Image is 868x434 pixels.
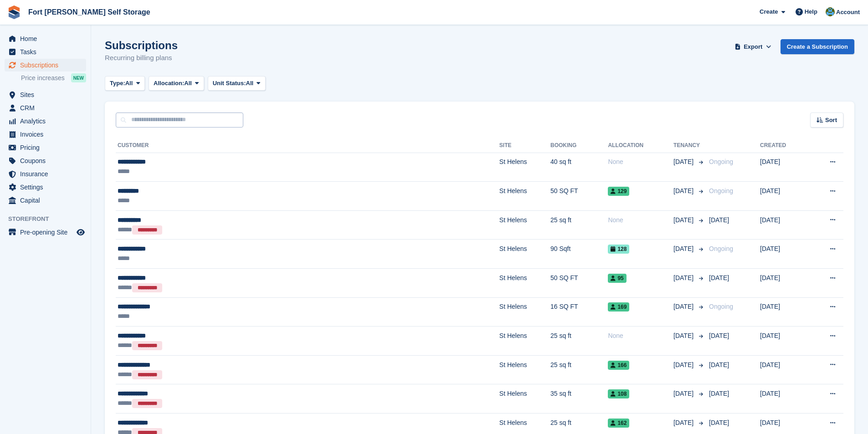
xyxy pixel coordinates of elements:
td: 25 sq ft [550,355,608,384]
span: All [246,79,254,88]
span: CRM [20,102,75,114]
td: 35 sq ft [550,384,608,414]
span: Ongoing [709,303,733,310]
div: NEW [71,73,86,82]
span: [DATE] [673,215,695,225]
span: 108 [608,389,629,398]
span: Account [836,8,860,17]
span: Analytics [20,115,75,128]
span: Home [20,32,75,45]
a: menu [5,59,86,71]
td: [DATE] [760,210,808,240]
span: Settings [20,181,75,194]
button: Unit Status: All [208,76,266,91]
td: St Helens [499,297,550,327]
td: St Helens [499,240,550,269]
h1: Subscriptions [105,39,178,51]
span: [DATE] [673,302,695,311]
td: [DATE] [760,269,808,298]
span: 162 [608,419,629,428]
span: Insurance [20,168,75,180]
span: Sites [20,88,75,101]
span: [DATE] [673,360,695,370]
td: St Helens [499,182,550,211]
td: [DATE] [760,355,808,384]
span: [DATE] [673,186,695,196]
span: 128 [608,245,629,254]
a: menu [5,168,86,180]
td: [DATE] [760,240,808,269]
span: Price increases [21,74,65,82]
button: Type: All [105,76,145,91]
td: St Helens [499,269,550,298]
span: Unit Status: [213,79,246,88]
a: menu [5,154,86,167]
span: All [184,79,192,88]
td: 40 sq ft [550,153,608,182]
span: Sort [825,116,837,125]
a: Preview store [75,227,86,238]
td: 50 SQ FT [550,269,608,298]
th: Customer [116,138,499,153]
span: [DATE] [709,274,729,281]
td: St Helens [499,355,550,384]
td: St Helens [499,210,550,240]
td: 25 sq ft [550,327,608,356]
td: [DATE] [760,182,808,211]
td: 16 SQ FT [550,297,608,327]
span: Tasks [20,46,75,58]
span: 169 [608,302,629,311]
span: Invoices [20,128,75,141]
td: [DATE] [760,153,808,182]
img: stora-icon-8386f47178a22dfd0bd8f6a31ec36ba5ce8667c1dd55bd0f319d3a0aa187defe.svg [7,5,21,19]
span: [DATE] [673,331,695,341]
td: 90 Sqft [550,240,608,269]
span: Type: [110,79,125,88]
span: Pre-opening Site [20,226,75,239]
span: All [125,79,133,88]
a: menu [5,32,86,45]
span: [DATE] [673,273,695,283]
span: [DATE] [673,418,695,428]
img: Alex [826,7,835,16]
button: Export [733,39,773,54]
span: Storefront [8,214,91,224]
td: 25 sq ft [550,210,608,240]
div: None [608,215,673,225]
span: 95 [608,274,626,283]
span: Coupons [20,154,75,167]
p: Recurring billing plans [105,53,178,63]
td: St Helens [499,384,550,414]
a: menu [5,194,86,207]
th: Site [499,138,550,153]
span: Ongoing [709,158,733,165]
a: menu [5,128,86,141]
span: [DATE] [673,157,695,167]
td: St Helens [499,153,550,182]
span: [DATE] [673,389,695,398]
span: [DATE] [709,361,729,368]
a: menu [5,181,86,194]
td: St Helens [499,327,550,356]
span: Ongoing [709,245,733,252]
button: Allocation: All [149,76,204,91]
span: [DATE] [709,216,729,224]
td: [DATE] [760,384,808,414]
a: menu [5,226,86,239]
span: Pricing [20,141,75,154]
div: None [608,157,673,167]
div: None [608,331,673,341]
span: Export [744,42,762,51]
th: Allocation [608,138,673,153]
span: 129 [608,187,629,196]
span: 166 [608,361,629,370]
span: Help [805,7,817,16]
a: Fort [PERSON_NAME] Self Storage [25,5,154,20]
span: [DATE] [709,332,729,339]
a: menu [5,115,86,128]
a: Create a Subscription [781,39,854,54]
a: menu [5,46,86,58]
span: [DATE] [709,390,729,397]
a: menu [5,88,86,101]
th: Created [760,138,808,153]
